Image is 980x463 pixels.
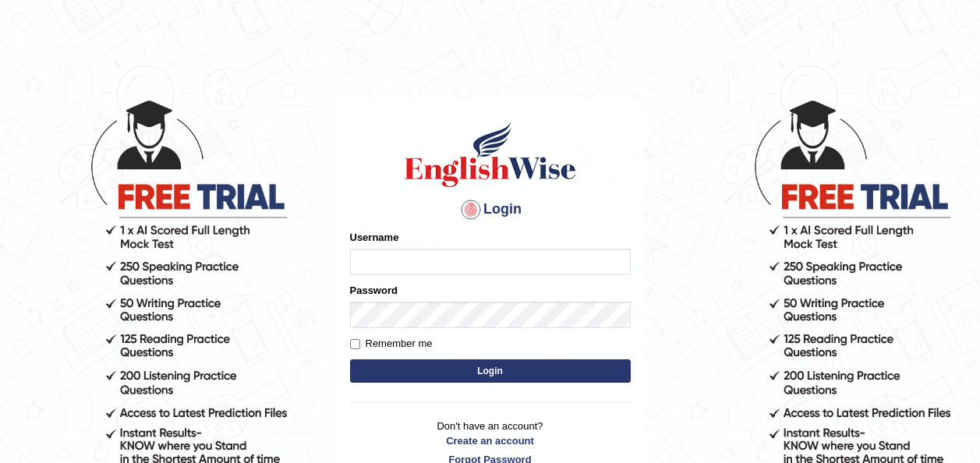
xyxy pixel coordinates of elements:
h4: Login [350,197,631,222]
img: Logo of English Wise sign in for intelligent practice with AI [402,119,579,189]
label: Remember me [350,336,433,352]
label: Username [350,230,399,245]
a: Create an account [350,433,631,448]
button: Login [350,359,631,383]
input: Remember me [350,339,360,349]
label: Password [350,283,398,298]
